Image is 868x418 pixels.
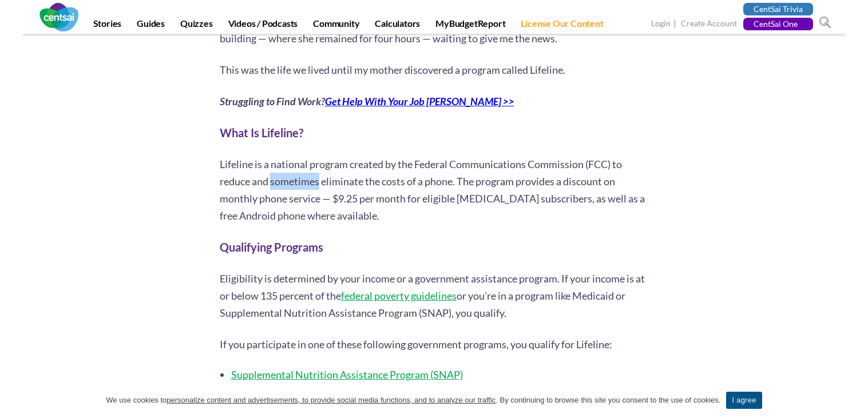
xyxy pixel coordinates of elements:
[325,95,514,108] a: Get Help With Your Job [PERSON_NAME] >>
[514,18,610,34] a: License Our Content
[429,18,512,34] a: MyBudgetReport
[130,18,172,34] a: Guides
[651,18,671,30] a: Login
[743,18,813,30] a: CentSai One
[221,18,305,34] a: Videos / Podcasts
[368,18,427,34] a: Calculators
[39,3,78,31] img: CentSai
[167,396,496,404] u: personalize content and advertisements, to provide social media functions, and to analyze our tra...
[743,3,813,15] a: CentSai Trivia
[220,270,649,321] p: Eligibility is determined by your income or a government assistance program. If your income is at...
[341,289,457,302] a: federal poverty guidelines
[681,18,737,30] a: Create Account
[106,395,720,406] span: We use cookies to . By continuing to browse this site you consent to the use of cookies.
[848,395,859,406] a: I agree
[726,392,762,409] a: I agree
[231,368,463,381] a: Supplemental Nutrition Assistance Program (SNAP)
[220,156,649,224] p: Lifeline is a national program created by the Federal Communications Commission (FCC) to reduce a...
[672,17,679,30] span: |
[306,18,366,34] a: Community
[86,18,129,34] a: Stories
[220,240,323,254] strong: Qualifying Programs
[220,95,514,108] em: Struggling to Find Work?
[220,126,303,140] strong: What Is Lifeline?
[220,336,649,353] p: If you participate in one of these following government programs, you qualify for Lifeline:
[173,18,220,34] a: Quizzes
[220,61,649,78] p: This was the life we lived until my mother discovered a program called Lifeline.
